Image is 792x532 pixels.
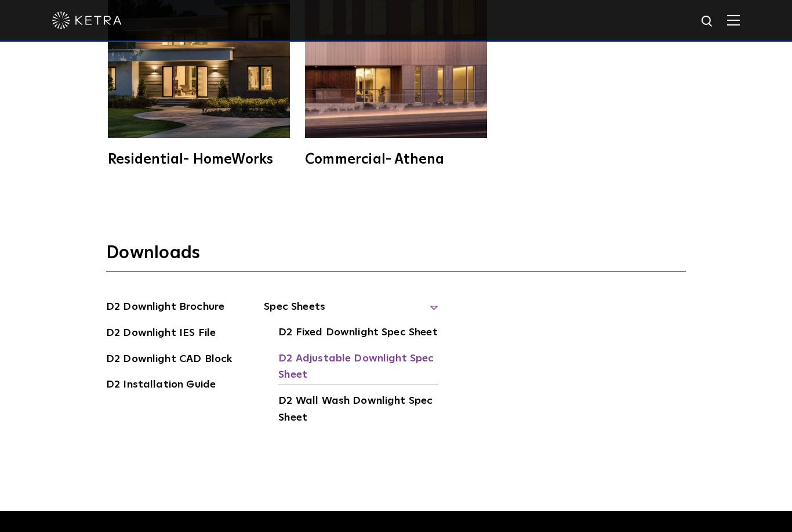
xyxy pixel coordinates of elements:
div: Residential- HomeWorks [108,153,290,167]
span: Spec Sheets [264,299,438,324]
a: D2 Wall Wash Downlight Spec Sheet [278,393,438,428]
img: Hamburger%20Nav.svg [727,15,740,26]
a: D2 Downlight IES File [106,325,216,343]
img: ketra-logo-2019-white [52,12,122,29]
div: Commercial- Athena [305,153,487,167]
a: D2 Downlight Brochure [106,299,224,317]
a: D2 Installation Guide [106,377,216,395]
a: D2 Adjustable Downlight Spec Sheet [278,350,438,386]
h3: Downloads [106,242,686,272]
a: D2 Downlight CAD Block [106,351,232,370]
img: search icon [700,15,715,29]
a: D2 Fixed Downlight Spec Sheet [278,324,437,343]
